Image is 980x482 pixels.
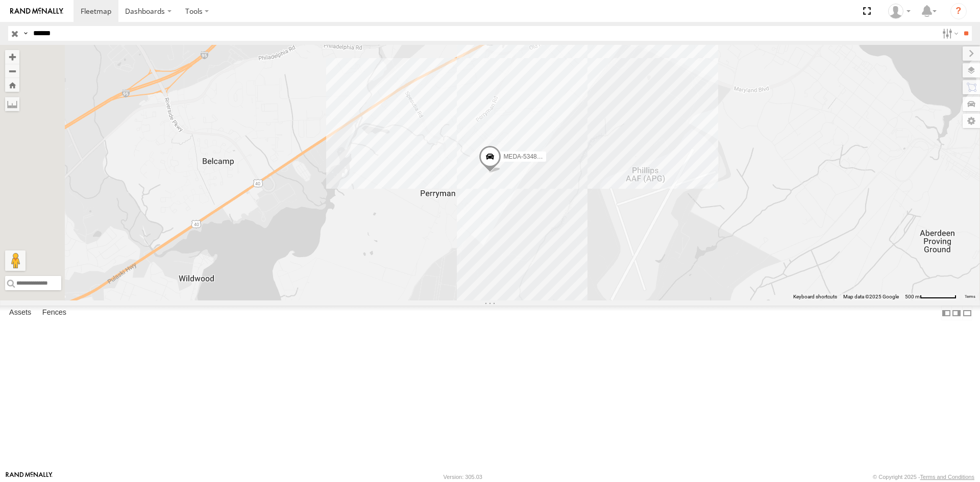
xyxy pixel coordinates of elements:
i: ? [950,3,967,19]
label: Assets [4,306,36,320]
button: Zoom out [5,64,19,78]
span: 500 m [905,294,920,299]
label: Search Filter Options [938,26,960,41]
button: Keyboard shortcuts [793,293,837,300]
a: Terms and Conditions [920,474,974,480]
a: Terms [965,295,975,299]
img: rand-logo.svg [10,8,63,15]
label: Search Query [21,26,30,41]
label: Dock Summary Table to the Right [951,306,962,320]
span: MEDA-534833-Swing [503,153,562,160]
a: Visit our Website [6,472,53,482]
span: Map data ©2025 Google [843,294,899,299]
label: Hide Summary Table [962,306,972,320]
button: Zoom Home [5,78,19,92]
div: © Copyright 2025 - [873,474,974,480]
label: Measure [5,97,19,111]
label: Fences [37,306,71,320]
button: Drag Pegman onto the map to open Street View [5,250,26,271]
div: Version: 305.03 [444,474,482,480]
div: James Nichols [885,4,914,19]
label: Dock Summary Table to the Left [941,306,951,320]
label: Map Settings [963,114,980,128]
button: Zoom in [5,50,19,64]
button: Map Scale: 500 m per 68 pixels [902,293,960,300]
